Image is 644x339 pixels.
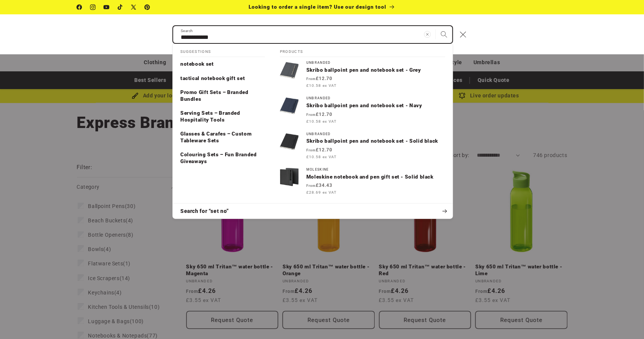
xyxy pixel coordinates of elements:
button: Close [455,26,471,43]
p: Serving Sets – Branded Hospitality Tools [180,110,265,123]
div: Moleskine [306,168,445,172]
img: Skribo ballpoint pen and notebook set [280,96,299,115]
span: £10.58 ex VAT [306,119,337,124]
button: Clear search term [419,26,436,43]
p: tactical notebook gift set [180,75,245,82]
p: Skribo ballpoint pen and notebook set - Navy [306,102,445,109]
span: From [306,113,316,117]
button: Search [436,26,452,43]
div: Unbranded [306,61,445,65]
h2: Products [280,44,445,57]
strong: £12.70 [306,76,332,81]
strong: £34.43 [306,183,332,188]
a: notebook set [173,57,272,71]
a: Glasses & Carafes – Custom Tableware Sets [173,127,272,148]
a: tactical notebook gift set [173,71,272,86]
span: From [306,184,316,188]
p: Skribo ballpoint pen and notebook set - Solid black [306,138,445,145]
span: From [306,77,316,81]
span: notebook set [180,61,214,67]
span: From [306,148,316,152]
p: notebook set [180,61,214,68]
p: Promo Gift Sets – Branded Bundles [180,89,265,102]
a: Serving Sets – Branded Hospitality Tools [173,106,272,127]
div: Unbranded [306,96,445,100]
img: Skribo ballpoint pen and notebook set [280,132,299,151]
a: UnbrandedSkribo ballpoint pen and notebook set - Grey From£12.70 £10.58 ex VAT [272,57,453,92]
a: Colouring Sets – Fun Branded Giveaways [173,148,272,168]
p: Glasses & Carafes – Custom Tableware Sets [180,131,265,144]
strong: £12.70 [306,112,332,117]
a: MoleskineMoleskine notebook and pen gift set - Solid black From£34.43 £28.69 ex VAT [272,164,453,199]
span: Looking to order a single item? Use our design tool [249,4,387,10]
span: £10.58 ex VAT [306,83,337,88]
p: Colouring Sets – Fun Branded Giveaways [180,151,265,165]
p: Moleskine notebook and pen gift set - Solid black [306,174,445,180]
a: UnbrandedSkribo ballpoint pen and notebook set - Solid black From£12.70 £10.58 ex VAT [272,128,453,164]
strong: £12.70 [306,147,332,153]
span: tactical notebook gift set [180,75,245,81]
img: Moleskine notebook and pen gift set [280,168,299,186]
h2: Suggestions [180,44,265,57]
img: Skribo ballpoint pen and notebook set [280,61,299,80]
div: Unbranded [306,132,445,136]
p: Skribo ballpoint pen and notebook set - Grey [306,67,445,74]
span: £10.58 ex VAT [306,154,337,160]
span: £28.69 ex VAT [306,190,337,195]
iframe: Chat Widget [518,257,644,339]
span: Search for “set no” [180,208,229,215]
a: Promo Gift Sets – Branded Bundles [173,85,272,106]
a: UnbrandedSkribo ballpoint pen and notebook set - Navy From£12.70 £10.58 ex VAT [272,92,453,128]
